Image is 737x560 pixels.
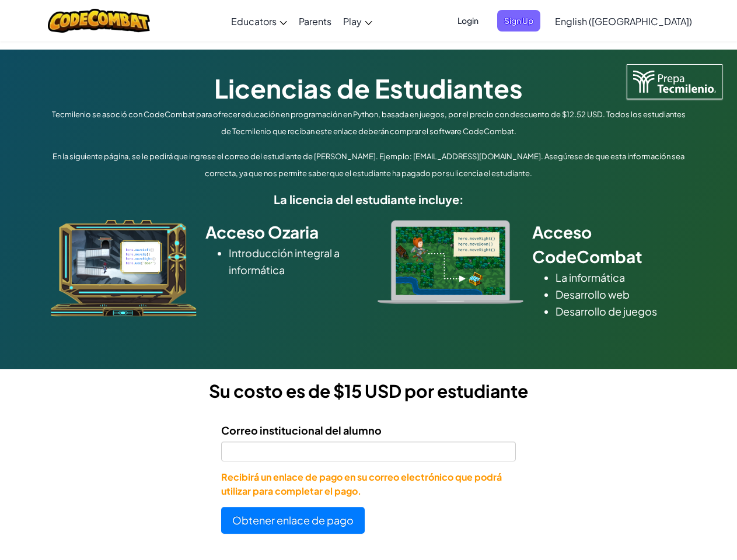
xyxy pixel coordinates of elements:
[450,10,485,32] button: Login
[555,15,692,27] span: English ([GEOGRAPHIC_DATA])
[532,220,687,269] h2: Acceso CodeCombat
[221,470,516,498] p: Recibirá un enlace de pago en su correo electrónico que podrá utilizar para completar el pago.
[221,507,365,534] button: Obtener enlace de pago
[225,5,293,37] a: Educators
[48,106,690,140] p: Tecmilenio se asoció con CodeCombat para ofrecer educación en programación en Python, basada en j...
[627,64,722,99] img: Tecmilenio logo
[556,269,687,286] li: La informática
[556,286,687,303] li: Desarrollo web
[48,9,150,33] img: CodeCombat logo
[549,5,698,37] a: English ([GEOGRAPHIC_DATA])
[497,10,540,32] button: Sign Up
[51,220,197,317] img: ozaria_acodus.png
[293,5,337,37] a: Parents
[337,5,378,37] a: Play
[229,244,360,278] li: Introducción integral a informática
[378,220,523,304] img: type_real_code.png
[343,15,362,27] span: Play
[231,15,277,27] span: Educators
[205,220,360,244] h2: Acceso Ozaria
[556,303,687,320] li: Desarrollo de juegos
[48,190,690,208] h5: La licencia del estudiante incluye:
[48,70,690,106] h1: Licencias de Estudiantes
[221,422,382,439] label: Correo institucional del alumno
[48,148,690,182] p: En la siguiente página, se le pedirá que ingrese el correo del estudiante de [PERSON_NAME]. Ejemp...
